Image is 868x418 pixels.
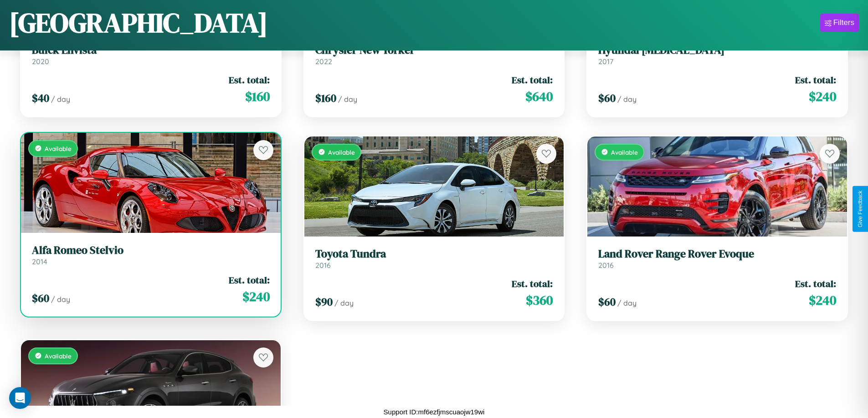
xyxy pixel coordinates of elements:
[315,247,553,261] h3: Toyota Tundra
[229,273,270,287] span: Est. total:
[598,294,616,309] span: $ 60
[328,148,355,156] span: Available
[617,95,637,104] span: / day
[32,291,49,306] span: $ 60
[229,73,270,86] span: Est. total:
[598,247,836,261] h3: Land Rover Range Rover Evoque
[32,91,49,106] span: $ 40
[315,247,553,270] a: Toyota Tundra2016
[32,244,270,266] a: Alfa Romeo Stelvio2014
[526,291,553,309] span: $ 360
[598,44,836,66] a: Hyundai [MEDICAL_DATA]2017
[598,91,616,106] span: $ 60
[611,148,638,156] span: Available
[795,73,836,86] span: Est. total:
[51,295,70,304] span: / day
[334,298,354,307] span: / day
[45,352,72,360] span: Available
[45,145,72,152] span: Available
[598,261,614,270] span: 2016
[809,87,836,106] span: $ 240
[598,44,836,57] h3: Hyundai [MEDICAL_DATA]
[315,261,331,270] span: 2016
[32,257,47,266] span: 2014
[9,4,268,41] h1: [GEOGRAPHIC_DATA]
[384,406,485,418] p: Support ID: mf6ezfjmscuaojw19wi
[32,44,270,66] a: Buick Envista2020
[598,247,836,270] a: Land Rover Range Rover Evoque2016
[315,44,553,66] a: Chrysler New Yorker2022
[795,277,836,290] span: Est. total:
[833,18,854,27] div: Filters
[315,91,336,106] span: $ 160
[512,277,553,290] span: Est. total:
[9,387,31,409] div: Open Intercom Messenger
[598,57,613,66] span: 2017
[51,95,70,104] span: / day
[245,87,270,106] span: $ 160
[32,244,270,257] h3: Alfa Romeo Stelvio
[809,291,836,309] span: $ 240
[315,294,333,309] span: $ 90
[242,287,270,306] span: $ 240
[315,44,553,57] h3: Chrysler New Yorker
[525,87,553,106] span: $ 640
[32,44,270,57] h3: Buick Envista
[315,57,332,66] span: 2022
[338,95,357,104] span: / day
[820,14,859,32] button: Filters
[32,57,49,66] span: 2020
[617,298,637,307] span: / day
[857,191,863,227] div: Give Feedback
[512,73,553,86] span: Est. total:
